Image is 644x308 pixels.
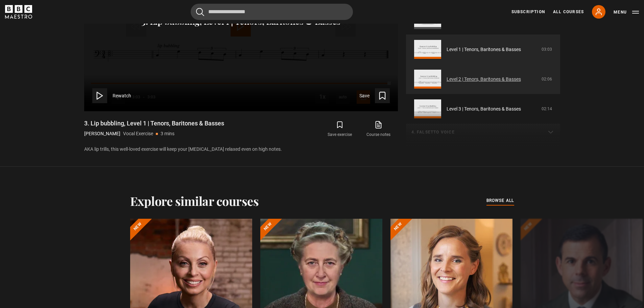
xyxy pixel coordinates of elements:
[5,5,32,19] svg: BBC Maestro
[486,197,514,204] span: browse all
[84,119,224,127] h1: 3. Lip bubbling, Level 1 | Tenors, Baritones & Basses
[196,8,204,16] button: Submit the search query
[191,4,353,20] input: Search
[359,88,390,103] button: Save
[359,92,369,99] span: Save
[161,130,174,137] p: 3 mins
[447,46,521,53] a: Level 1 | Tenors, Baritones & Basses
[614,9,639,16] button: Toggle navigation
[113,92,131,99] span: Rewatch
[92,88,131,103] button: Rewatch
[447,105,521,113] a: Level 3 | Tenors, Baritones & Basses
[359,119,398,139] a: Course notes
[84,130,120,137] p: [PERSON_NAME]
[123,130,153,137] p: Vocal Exercise
[320,119,359,139] button: Save exercise
[130,194,259,208] h2: Explore similar courses
[84,146,398,153] p: AKA lip trills, this well-loved exercise will keep your [MEDICAL_DATA] relaxed even on high notes.
[141,16,340,27] p: 3. Lip bubbling, Level 1 | Tenors, Baritones & Basses
[486,197,514,205] a: browse all
[511,9,545,15] a: Subscription
[447,76,521,83] a: Level 2 | Tenors, Baritones & Basses
[553,9,584,15] a: All Courses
